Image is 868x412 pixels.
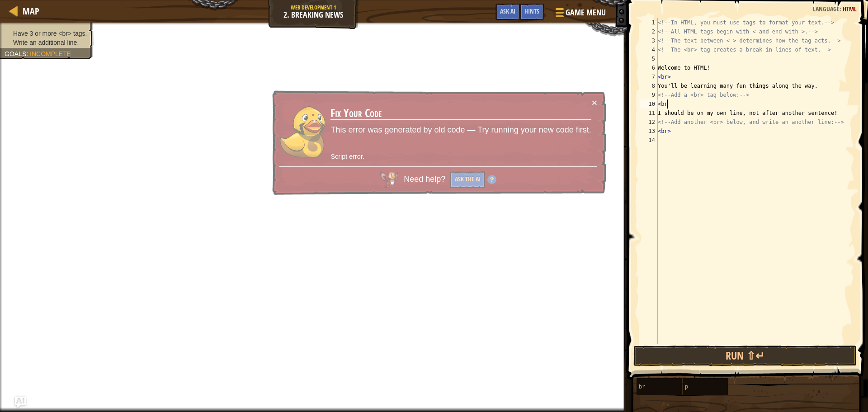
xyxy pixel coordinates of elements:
[640,18,658,27] div: 1
[640,36,658,45] div: 3
[566,7,606,19] span: Game Menu
[840,5,843,13] span: :
[592,98,597,107] button: ×
[5,29,87,38] li: Have 3 or more <br> tags.
[633,346,857,366] button: Run ⇧↵
[13,39,79,46] span: Write an additional line.
[280,106,325,157] img: duck_okar.png
[640,127,658,136] div: 13
[15,397,26,407] button: Ask AI
[640,81,658,90] div: 8
[813,5,840,13] span: Language
[30,50,71,57] span: Incomplete
[639,384,645,390] span: br
[500,7,515,15] span: Ask AI
[640,118,658,127] div: 12
[640,136,658,145] div: 14
[330,124,591,136] p: This error was generated by old code — Try running your new code first.
[380,171,398,188] img: AI
[23,5,39,17] span: Map
[450,171,485,188] button: Ask the AI
[685,384,688,390] span: p
[640,109,658,118] div: 11
[330,107,591,120] h3: Fix Your Code
[640,63,658,72] div: 6
[5,50,26,57] span: Goals
[640,72,658,81] div: 7
[843,5,857,13] span: HTML
[18,5,39,17] a: Map
[487,175,496,184] img: Hint
[640,90,658,99] div: 9
[404,175,448,184] span: Need help?
[26,50,30,57] span: :
[495,4,520,20] button: Ask AI
[640,45,658,54] div: 4
[524,7,539,15] span: Hints
[548,4,611,25] button: Game Menu
[640,27,658,36] div: 2
[640,99,658,109] div: 10
[5,38,87,47] li: Write an additional line.
[640,54,658,63] div: 5
[13,30,87,37] span: Have 3 or more <br> tags.
[330,152,591,161] p: Script error.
